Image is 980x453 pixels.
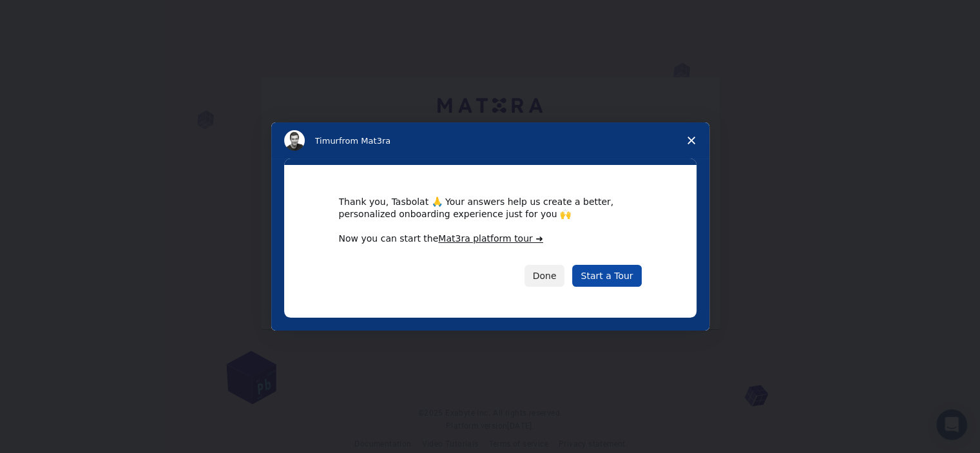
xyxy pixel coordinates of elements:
button: Done [524,265,565,287]
span: Поддержка [21,9,91,21]
img: Profile image for Timur [284,130,305,151]
span: from Mat3ra [339,136,390,146]
div: Thank you, Tasbolat 🙏 Your answers help us create a better, personalized onboarding experience ju... [339,196,642,219]
a: Start a Tour [572,265,641,287]
a: Mat3ra platform tour ➜ [438,233,543,244]
span: Close survey [673,122,709,159]
span: Timur [315,136,339,146]
div: Now you can start the [339,233,642,246]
